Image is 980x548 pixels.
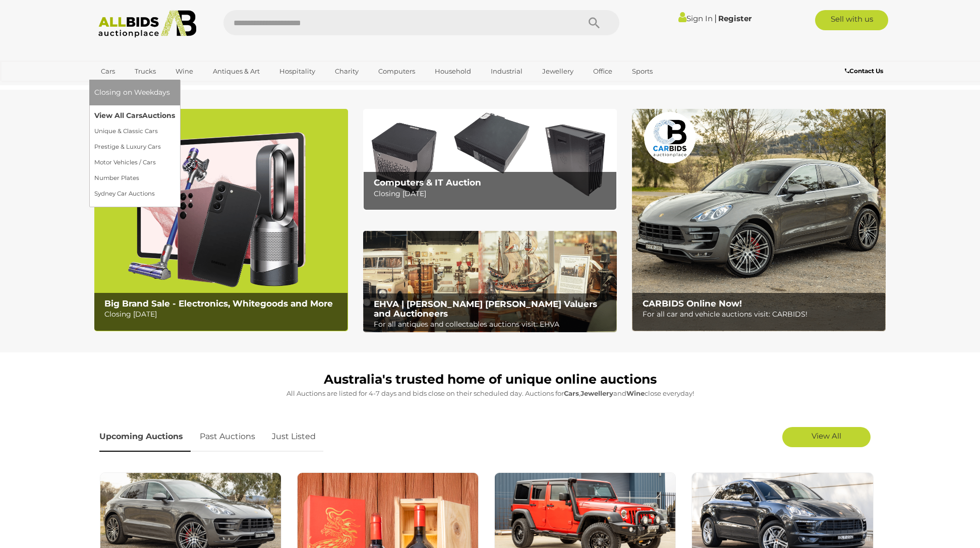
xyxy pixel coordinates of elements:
[564,389,579,397] strong: Cars
[643,298,742,309] b: CARBIDS Online Now!
[815,10,888,30] a: Sell with us
[93,10,202,38] img: Allbids.com.au
[643,308,880,321] p: For all car and vehicle auctions visit: CARBIDS!
[718,14,752,23] a: Register
[714,13,717,24] span: |
[206,63,266,80] a: Antiques & Art
[372,63,422,80] a: Computers
[99,422,191,452] a: Upcoming Auctions
[632,109,886,331] a: CARBIDS Online Now! CARBIDS Online Now! For all car and vehicle auctions visit: CARBIDS!
[626,389,645,397] strong: Wine
[328,63,365,80] a: Charity
[374,299,597,319] b: EHVA | [PERSON_NAME] [PERSON_NAME] Valuers and Auctioneers
[428,63,478,80] a: Household
[678,14,713,23] a: Sign In
[128,63,162,80] a: Trucks
[845,66,886,77] a: Contact Us
[192,422,263,452] a: Past Auctions
[845,67,883,75] b: Contact Us
[104,308,342,321] p: Closing [DATE]
[374,188,611,200] p: Closing [DATE]
[94,109,348,331] a: Big Brand Sale - Electronics, Whitegoods and More Big Brand Sale - Electronics, Whitegoods and Mo...
[374,318,611,331] p: For all antiques and collectables auctions visit: EHVA
[94,63,122,80] a: Cars
[94,109,348,331] img: Big Brand Sale - Electronics, Whitegoods and More
[587,63,619,80] a: Office
[363,231,617,333] a: EHVA | Evans Hastings Valuers and Auctioneers EHVA | [PERSON_NAME] [PERSON_NAME] Valuers and Auct...
[782,427,871,447] a: View All
[536,63,580,80] a: Jewellery
[273,63,322,80] a: Hospitality
[569,10,619,35] button: Search
[169,63,200,80] a: Wine
[812,431,841,441] span: View All
[374,177,481,188] b: Computers & IT Auction
[625,63,659,80] a: Sports
[99,388,881,399] p: All Auctions are listed for 4-7 days and bids close on their scheduled day. Auctions for , and cl...
[363,109,617,210] img: Computers & IT Auction
[264,422,323,452] a: Just Listed
[484,63,529,80] a: Industrial
[363,109,617,210] a: Computers & IT Auction Computers & IT Auction Closing [DATE]
[632,109,886,331] img: CARBIDS Online Now!
[99,373,881,387] h1: Australia's trusted home of unique online auctions
[363,231,617,333] img: EHVA | Evans Hastings Valuers and Auctioneers
[104,298,333,309] b: Big Brand Sale - Electronics, Whitegoods and More
[581,389,613,397] strong: Jewellery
